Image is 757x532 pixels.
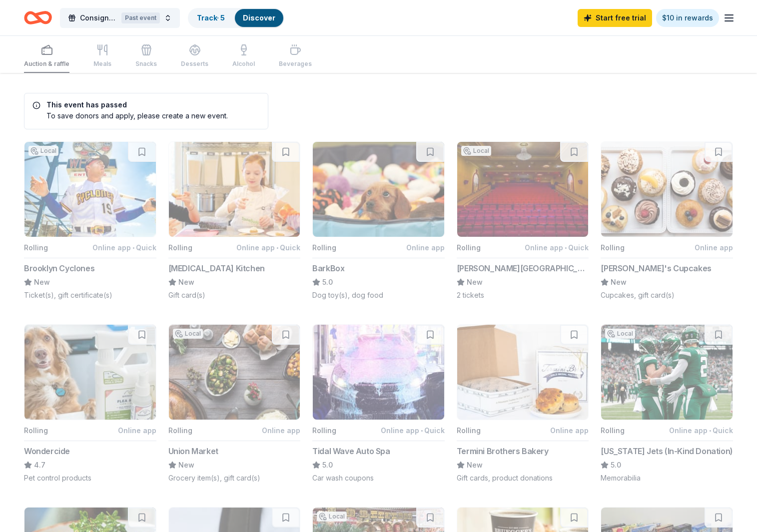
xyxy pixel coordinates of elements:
button: Image for Termini Brothers BakeryRollingOnline appTermini Brothers BakeryNewGift cards, product d... [457,324,589,483]
button: Image for New York Jets (In-Kind Donation)LocalRollingOnline app•Quick[US_STATE] Jets (In-Kind Do... [601,324,733,483]
a: Discover [243,13,275,22]
button: Image for BarkBoxRollingOnline appBarkBox5.0Dog toy(s), dog food [312,141,445,300]
button: Image for Brooklyn CyclonesLocalRollingOnline app•QuickBrooklyn CyclonesNewTicket(s), gift certif... [24,141,156,300]
div: Past event [121,12,160,23]
button: Image for Molly's CupcakesRollingOnline app[PERSON_NAME]'s CupcakesNewCupcakes, gift card(s) [601,141,733,300]
a: Home [24,6,52,29]
button: Image for Engeman TheaterLocalRollingOnline app•Quick[PERSON_NAME][GEOGRAPHIC_DATA]New2 tickets [457,141,589,300]
button: Track· 5Discover [188,8,284,28]
button: Image for Tidal Wave Auto SpaRollingOnline app•QuickTidal Wave Auto Spa5.0Car wash coupons [312,324,445,483]
span: Consignment Test [80,12,117,24]
h5: This event has passed [32,101,228,108]
button: Image for WondercideRollingOnline appWondercide4.7Pet control products [24,324,156,483]
a: Track· 5 [197,13,225,22]
button: Image for Union MarketLocalRollingOnline appUnion MarketNewGrocery item(s), gift card(s) [168,324,301,483]
button: Consignment TestPast event [60,8,180,28]
div: To save donors and apply, please create a new event. [32,110,228,121]
button: Image for Taste Buds KitchenRollingOnline app•Quick[MEDICAL_DATA] KitchenNewGift card(s) [168,141,301,300]
a: Start free trial [578,9,652,27]
a: $10 in rewards [656,9,719,27]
